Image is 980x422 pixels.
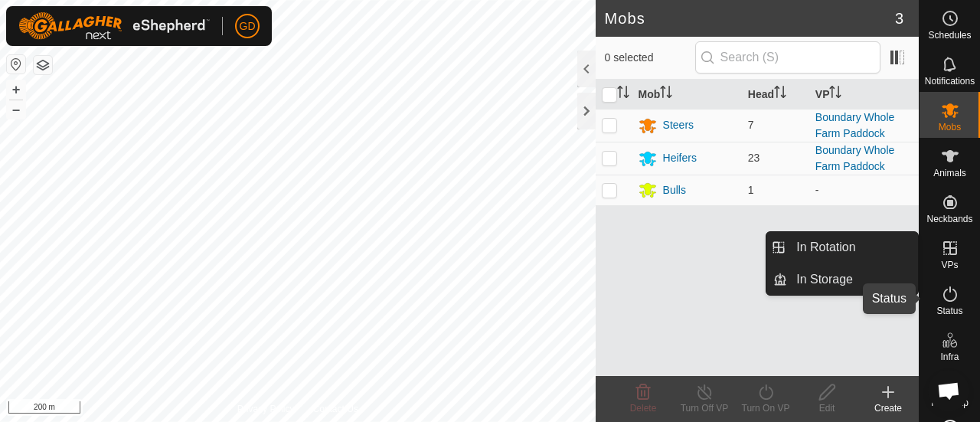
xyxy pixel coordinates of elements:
span: In Rotation [796,238,855,257]
td: - [809,175,919,205]
button: + [7,80,25,99]
button: Map Layers [34,56,52,74]
li: In Storage [766,264,918,295]
a: In Storage [787,264,918,295]
li: In Rotation [766,232,918,263]
span: Neckbands [926,214,972,224]
div: Turn Off VP [674,401,735,415]
span: Heatmap [931,398,969,407]
button: Reset Map [7,55,25,74]
span: In Storage [796,270,853,289]
a: Boundary Whole Farm Paddock [815,111,895,139]
button: – [7,100,25,119]
p-sorticon: Activate to sort [617,88,629,100]
span: GD [240,18,256,34]
span: 7 [748,119,754,131]
span: Delete [630,403,657,414]
span: 23 [748,152,760,164]
span: Notifications [925,77,975,86]
th: Head [742,80,809,110]
div: Bulls [663,182,686,198]
span: 1 [748,184,754,196]
div: Open chat [928,370,969,411]
th: VP [809,80,919,110]
span: Animals [933,168,966,178]
a: Boundary Whole Farm Paddock [815,144,895,172]
div: Turn On VP [735,401,796,415]
h2: Mobs [605,9,895,28]
span: Infra [940,352,959,361]
div: Create [857,401,919,415]
th: Mob [632,80,742,110]
span: 3 [895,7,903,30]
div: Heifers [663,150,697,166]
span: Schedules [928,31,971,40]
p-sorticon: Activate to sort [660,88,672,100]
span: VPs [941,260,958,270]
p-sorticon: Activate to sort [774,88,786,100]
p-sorticon: Activate to sort [829,88,841,100]
div: Edit [796,401,857,415]
img: Gallagher Logo [18,12,210,40]
a: Contact Us [312,402,358,416]
div: Steers [663,117,694,133]
input: Search (S) [695,41,880,74]
span: Status [936,306,962,316]
span: Mobs [939,123,961,132]
span: 0 selected [605,50,695,66]
a: In Rotation [787,232,918,263]
a: Privacy Policy [237,402,295,416]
